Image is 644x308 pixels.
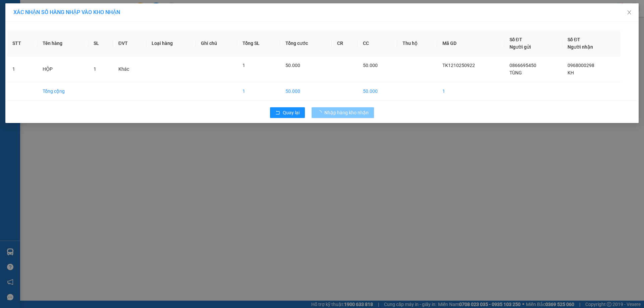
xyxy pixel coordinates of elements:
span: 0968000298 [568,63,594,68]
th: Tổng cước [280,30,331,56]
th: Ghi chú [196,30,237,56]
td: Khác [113,56,146,82]
span: Người gửi [509,44,531,50]
span: rollback [275,110,280,116]
span: Quay lại [283,109,300,116]
span: 50.000 [363,63,378,68]
th: CR [332,30,358,56]
span: 50.000 [285,63,300,68]
span: XÁC NHẬN SỐ HÀNG NHẬP VÀO KHO NHẬN [13,9,120,15]
button: rollbackQuay lại [270,107,305,118]
th: STT [7,30,37,56]
th: Thu hộ [397,30,437,56]
th: Mã GD [437,30,504,56]
span: 0866695450 [509,63,536,68]
span: 1 [94,66,96,72]
td: HỘP [37,56,88,82]
span: TÙNG [509,70,522,75]
td: 50.000 [280,82,331,101]
td: Tổng cộng [37,82,88,101]
span: 1 [243,63,245,68]
span: loading [317,110,324,115]
button: Close [620,3,639,22]
span: Số ĐT [568,37,580,42]
span: TK1210250922 [442,63,475,68]
button: Nhập hàng kho nhận [312,107,374,118]
th: Loại hàng [146,30,196,56]
th: Tổng SL [237,30,280,56]
th: SL [88,30,113,56]
td: 50.000 [358,82,397,101]
span: Số ĐT [509,37,522,42]
span: close [627,10,632,15]
span: Người nhận [568,44,593,50]
th: CC [358,30,397,56]
span: Nhập hàng kho nhận [324,109,369,116]
th: ĐVT [113,30,146,56]
th: Tên hàng [37,30,88,56]
td: 1 [237,82,280,101]
td: 1 [437,82,504,101]
span: KH [568,70,574,75]
td: 1 [7,56,37,82]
